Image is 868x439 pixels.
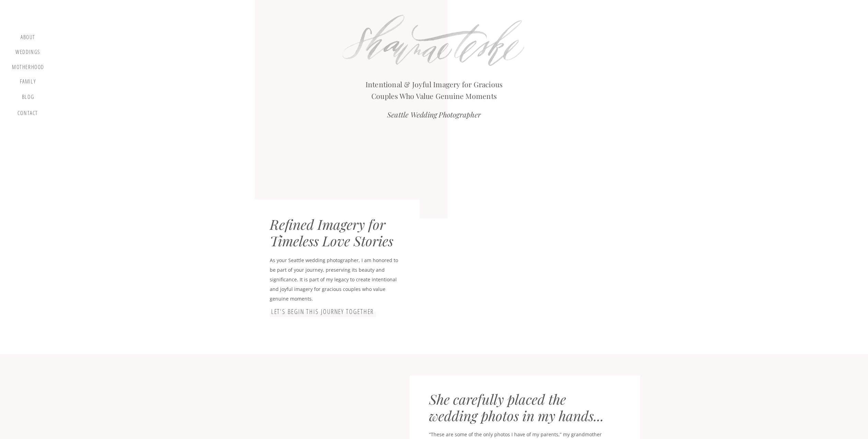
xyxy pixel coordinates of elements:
[15,49,41,57] a: Weddings
[270,256,404,296] p: As your Seattle wedding photographer, I am honored to be part of your journey, preserving its bea...
[429,391,617,426] h2: She carefully placed the wedding photos in my hands...
[270,308,375,316] a: let's begin this journey together
[358,79,510,99] h2: Intentional & Joyful Imagery for Gracious Couples Who Value Genuine Moments
[387,110,481,119] i: Seattle Wedding Photographer
[16,110,39,119] a: contact
[18,34,38,42] a: about
[12,64,44,71] a: motherhood
[15,78,41,87] a: Family
[18,94,38,103] a: blog
[270,216,408,249] div: Refined Imagery for Timeless Love Stories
